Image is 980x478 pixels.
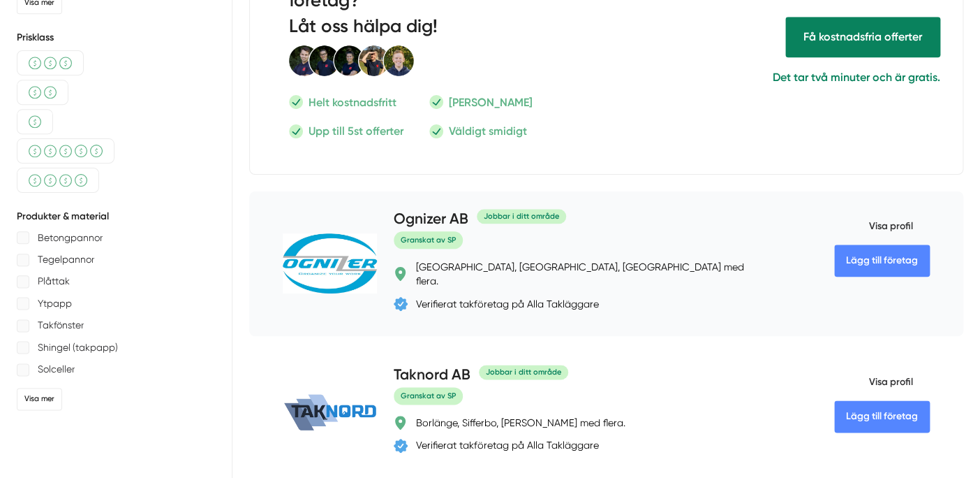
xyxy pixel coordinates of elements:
[479,365,568,379] div: Jobbar i ditt område
[416,416,625,430] div: Borlänge, Sifferbo, [PERSON_NAME] med flera.
[17,388,62,410] div: Visa mer
[637,68,941,86] p: Det tar två minuter och är gratis.
[394,364,470,387] h4: Taknord AB
[38,229,103,247] p: Betongpannor
[785,17,940,57] span: Få hjälp
[416,297,599,311] div: Verifierat takföretag på Alla Takläggare
[17,80,68,105] div: Billigare
[834,364,913,400] span: Visa profil
[38,339,118,356] p: Shingel (takpapp)
[38,317,84,334] p: Takfönster
[17,210,215,224] h5: Produkter & material
[834,208,913,245] span: Visa profil
[17,168,99,193] div: Över medel
[17,31,215,45] h5: Prisklass
[834,245,930,277] : Lägg till företag
[17,50,84,75] div: Medel
[394,231,463,249] span: Granskat av SP
[17,138,114,164] div: Dyrare
[17,109,53,134] div: Billigt
[38,251,94,268] p: Tegelpannor
[477,209,566,224] div: Jobbar i ditt område
[449,122,527,140] p: Väldigt smidigt
[38,273,70,290] p: Plåttak
[38,361,75,378] p: Solceller
[416,260,764,288] div: [GEOGRAPHIC_DATA], [GEOGRAPHIC_DATA], [GEOGRAPHIC_DATA] med flera.
[309,94,396,111] p: Helt kostnadsfritt
[416,438,599,452] div: Verifierat takföretag på Alla Takläggare
[449,94,533,111] p: [PERSON_NAME]
[283,393,377,432] img: Taknord AB
[38,295,72,312] p: Ytpapp
[283,233,377,294] img: Ognizer AB
[289,45,415,77] img: Smartproduktion Personal
[394,387,463,405] span: Granskat av SP
[834,400,930,433] : Lägg till företag
[309,122,403,140] p: Upp till 5st offerter
[394,208,468,231] h4: Ognizer AB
